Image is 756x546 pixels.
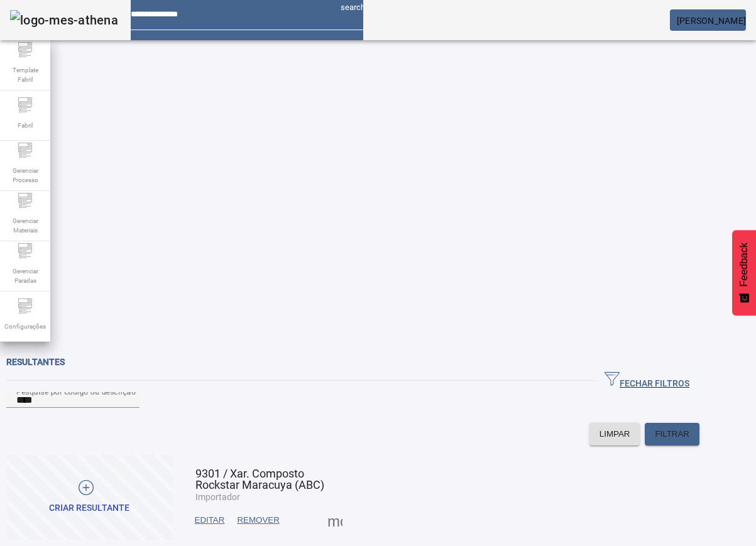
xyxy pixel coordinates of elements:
button: FILTRAR [645,423,699,445]
span: FECHAR FILTROS [605,371,689,390]
button: Feedback - Mostrar pesquisa [732,230,756,315]
span: Fabril [14,117,36,134]
span: LIMPAR [600,428,630,440]
img: logo-mes-athena [10,10,118,30]
span: EDITAR [195,514,225,527]
button: Mais [324,509,346,532]
span: Gerenciar Paradas [6,263,44,289]
span: Feedback [738,243,750,287]
span: Gerenciar Materiais [6,212,44,239]
button: CRIAR RESULTANTE [6,455,173,540]
button: LIMPAR [589,423,640,445]
span: REMOVER [237,514,279,527]
span: [PERSON_NAME] [677,16,746,26]
div: CRIAR RESULTANTE [49,502,129,515]
span: Template Fabril [6,62,44,88]
span: FILTRAR [655,428,689,440]
span: Resultantes [6,357,65,367]
button: EDITAR [189,509,231,532]
button: FECHAR FILTROS [594,369,699,392]
span: 9301 / Xar. Composto Rockstar Maracuya (ABC) [195,467,324,491]
span: Gerenciar Processo [6,162,44,188]
span: Configurações [1,318,50,335]
button: REMOVER [231,509,285,532]
mat-label: Pesquise por código ou descrição [16,387,136,396]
